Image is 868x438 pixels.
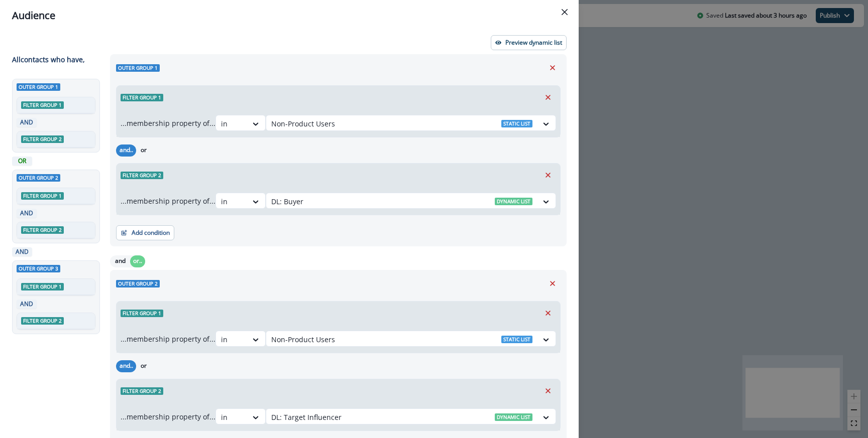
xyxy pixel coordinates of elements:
span: Filter group 2 [121,172,163,179]
button: Remove [540,306,556,321]
span: Filter group 2 [121,387,163,395]
p: Preview dynamic list [505,39,562,46]
div: Audience [12,8,567,23]
p: AND [19,209,35,218]
span: Filter group 1 [121,94,163,101]
span: Outer group 2 [17,174,60,182]
span: Filter group 2 [21,317,64,325]
span: Outer group 3 [17,265,60,272]
button: Remove [540,168,556,183]
button: Remove [545,60,561,75]
button: Remove [545,276,561,291]
span: Outer group 1 [17,83,60,91]
p: ...membership property of... [121,118,215,128]
span: Filter group 1 [21,283,64,290]
p: ...membership property of... [121,196,215,206]
span: Outer group 1 [116,64,160,72]
span: Filter group 1 [21,101,64,109]
p: AND [14,247,30,256]
span: Filter group 1 [21,192,64,200]
p: ...membership property of... [121,411,215,422]
p: All contact s who have, [12,54,85,65]
span: Outer group 2 [116,280,160,287]
button: or [136,360,151,372]
button: and.. [116,360,136,372]
button: Add condition [116,225,174,240]
button: Close [557,4,573,20]
button: Remove [540,90,556,105]
button: and.. [116,144,136,157]
button: Remove [540,383,556,398]
button: or [136,144,151,157]
span: Filter group 2 [21,226,64,234]
p: AND [19,300,35,309]
button: Preview dynamic list [491,35,567,50]
p: AND [19,118,35,127]
button: and [110,255,130,267]
span: Filter group 2 [21,135,64,143]
button: or.. [130,255,145,267]
p: OR [14,157,30,166]
span: Filter group 1 [121,310,163,317]
p: ...membership property of... [121,334,215,344]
